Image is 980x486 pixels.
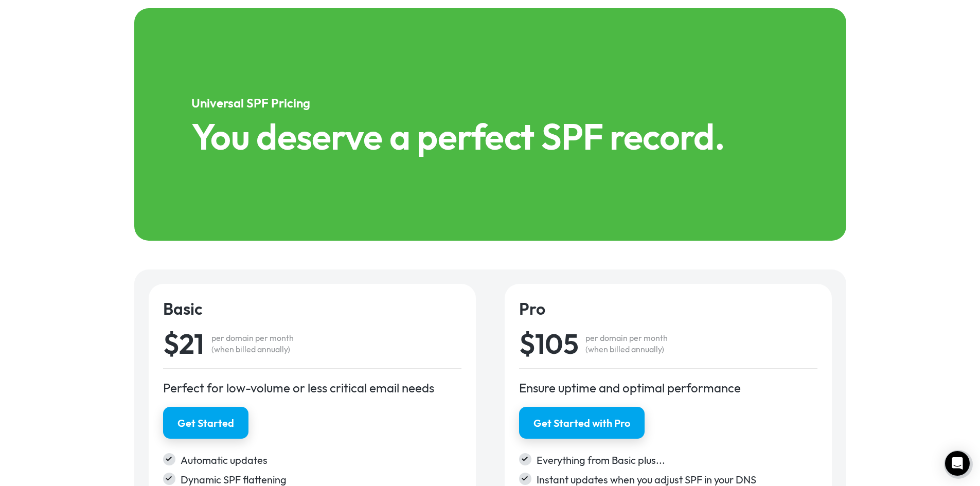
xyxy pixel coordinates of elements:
[163,380,461,396] div: Perfect for low-volume or less critical email needs
[519,298,817,319] h4: Pro
[211,332,294,355] div: per domain per month (when billed annually)
[537,453,817,467] div: Everything from Basic plus...
[163,407,248,439] a: Get Started
[519,330,579,357] div: $105
[945,451,970,476] div: Open Intercom Messenger
[191,118,789,154] h1: You deserve a perfect SPF record.
[519,407,645,439] a: Get Started with Pro
[177,416,234,430] div: Get Started
[163,298,461,319] h4: Basic
[191,95,789,111] h5: Universal SPF Pricing
[181,453,461,467] div: Automatic updates
[585,332,668,355] div: per domain per month (when billed annually)
[533,416,630,430] div: Get Started with Pro
[163,330,204,357] div: $21
[519,380,817,396] div: Ensure uptime and optimal performance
